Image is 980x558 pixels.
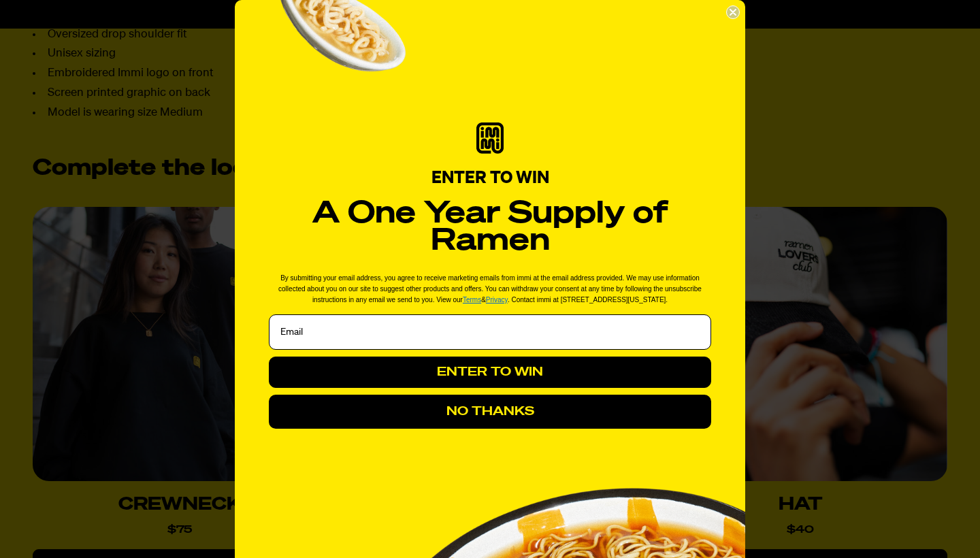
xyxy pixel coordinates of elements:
[463,296,481,303] a: Terms
[312,199,668,257] strong: A One Year Supply of Ramen
[269,314,711,350] input: Email
[476,122,504,154] img: immi
[269,357,711,388] button: ENTER TO WIN
[269,395,711,429] button: NO THANKS
[486,296,508,303] a: Privacy
[278,274,702,303] span: By submitting your email address, you agree to receive marketing emails from immi at the email ad...
[431,169,549,187] span: ENTER TO WIN
[726,5,740,19] button: Close dialog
